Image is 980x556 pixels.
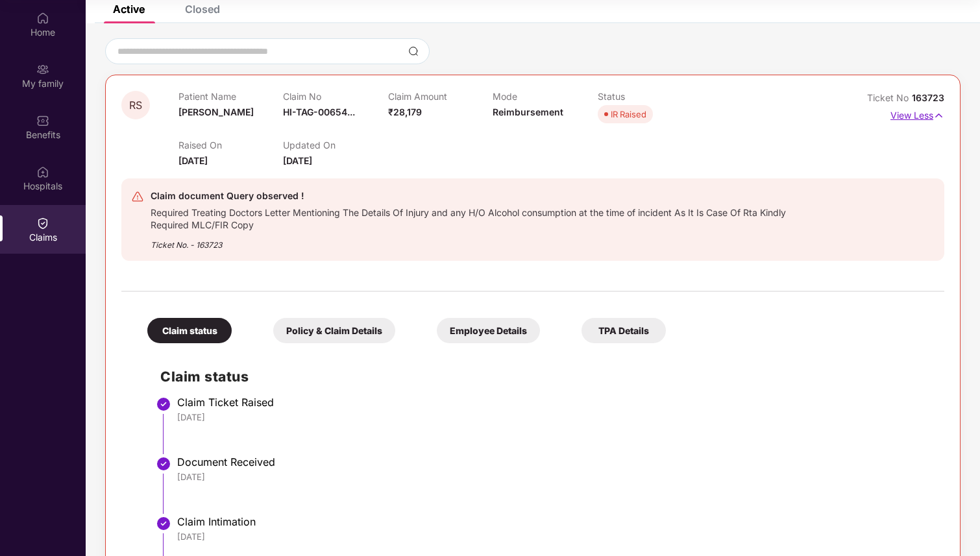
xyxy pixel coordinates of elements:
[437,318,540,343] div: Employee Details
[890,105,944,123] p: View Less
[388,91,493,102] p: Claim Amount
[36,63,49,76] img: svg+xml;base64,PHN2ZyB3aWR0aD0iMjAiIGhlaWdodD0iMjAiIHZpZXdCb3g9IjAgMCAyMCAyMCIgZmlsbD0ibm9uZSIgeG...
[273,318,395,343] div: Policy & Claim Details
[178,106,254,117] span: [PERSON_NAME]
[283,139,387,151] p: Updated On
[36,165,49,178] img: svg+xml;base64,PHN2ZyBpZD0iSG9zcGl0YWxzIiB4bWxucz0iaHR0cDovL3d3dy53My5vcmcvMjAwMC9zdmciIHdpZHRoPS...
[151,204,801,231] div: Required Treating Doctors Letter Mentioning The Details Of Injury and any H/O Alcohol consumption...
[912,92,944,103] span: 163723
[129,100,142,111] span: RS
[493,91,597,102] p: Mode
[156,456,171,472] img: svg+xml;base64,PHN2ZyBpZD0iU3RlcC1Eb25lLTMyeDMyIiB4bWxucz0iaHR0cDovL3d3dy53My5vcmcvMjAwMC9zdmciIH...
[151,231,801,251] div: Ticket No. - 163723
[408,46,419,56] img: svg+xml;base64,PHN2ZyBpZD0iU2VhcmNoLTMyeDMyIiB4bWxucz0iaHR0cDovL3d3dy53My5vcmcvMjAwMC9zdmciIHdpZH...
[177,531,931,542] div: [DATE]
[933,108,944,123] img: svg+xml;base64,PHN2ZyB4bWxucz0iaHR0cDovL3d3dy53My5vcmcvMjAwMC9zdmciIHdpZHRoPSIxNyIgaGVpZ2h0PSIxNy...
[178,155,208,166] span: [DATE]
[131,190,144,203] img: svg+xml;base64,PHN2ZyB4bWxucz0iaHR0cDovL3d3dy53My5vcmcvMjAwMC9zdmciIHdpZHRoPSIyNCIgaGVpZ2h0PSIyNC...
[598,91,702,102] p: Status
[177,515,931,528] div: Claim Intimation
[113,3,145,16] div: Active
[283,91,387,102] p: Claim No
[36,114,49,127] img: svg+xml;base64,PHN2ZyBpZD0iQmVuZWZpdHMiIHhtbG5zPSJodHRwOi8vd3d3LnczLm9yZy8yMDAwL3N2ZyIgd2lkdGg9Ij...
[156,396,171,412] img: svg+xml;base64,PHN2ZyBpZD0iU3RlcC1Eb25lLTMyeDMyIiB4bWxucz0iaHR0cDovL3d3dy53My5vcmcvMjAwMC9zdmciIH...
[178,91,283,102] p: Patient Name
[178,139,283,151] p: Raised On
[36,12,49,25] img: svg+xml;base64,PHN2ZyBpZD0iSG9tZSIgeG1sbnM9Imh0dHA6Ly93d3cudzMub3JnLzIwMDAvc3ZnIiB3aWR0aD0iMjAiIG...
[147,318,232,343] div: Claim status
[160,366,931,387] h2: Claim status
[36,217,49,230] img: svg+xml;base64,PHN2ZyBpZD0iQ2xhaW0iIHhtbG5zPSJodHRwOi8vd3d3LnczLm9yZy8yMDAwL3N2ZyIgd2lkdGg9IjIwIi...
[283,155,312,166] span: [DATE]
[582,318,666,343] div: TPA Details
[151,188,801,204] div: Claim document Query observed !
[867,92,912,103] span: Ticket No
[185,3,220,16] div: Closed
[156,516,171,531] img: svg+xml;base64,PHN2ZyBpZD0iU3RlcC1Eb25lLTMyeDMyIiB4bWxucz0iaHR0cDovL3d3dy53My5vcmcvMjAwMC9zdmciIH...
[177,455,931,468] div: Document Received
[177,396,931,409] div: Claim Ticket Raised
[177,471,931,483] div: [DATE]
[493,106,563,117] span: Reimbursement
[611,108,646,121] div: IR Raised
[388,106,422,117] span: ₹28,179
[283,106,355,117] span: HI-TAG-00654...
[177,411,931,423] div: [DATE]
